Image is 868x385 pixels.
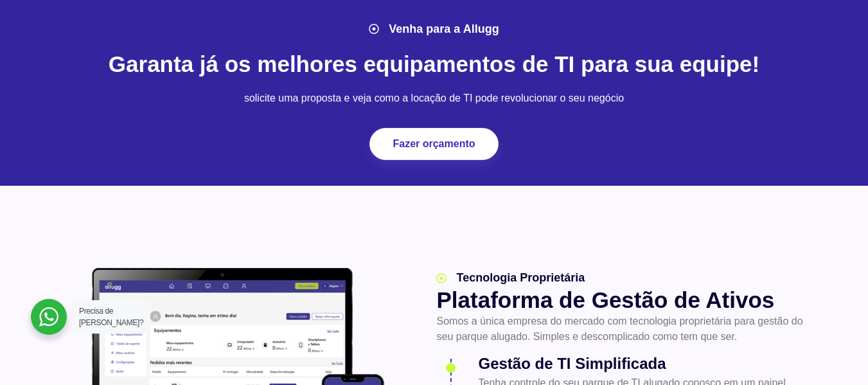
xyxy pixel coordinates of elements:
span: Fazer orçamento [393,139,475,149]
span: Tecnologia Proprietária [453,269,585,287]
p: Somos a única empresa do mercado com tecnologia proprietária para gestão do seu parque alugado. S... [436,314,808,345]
p: solicite uma proposta e veja como a locação de TI pode revolucionar o seu negócio [55,91,813,106]
h3: Gestão de TI Simplificada [478,352,808,375]
h2: Garanta já os melhores equipamentos de TI para sua equipe! [55,51,813,78]
div: Widget de chat [637,220,868,385]
h2: Plataforma de Gestão de Ativos [436,287,808,314]
iframe: Chat Widget [637,220,868,385]
span: Precisa de [PERSON_NAME]? [79,307,143,327]
a: Fazer orçamento [369,128,498,160]
span: Venha para a Allugg [385,21,499,38]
